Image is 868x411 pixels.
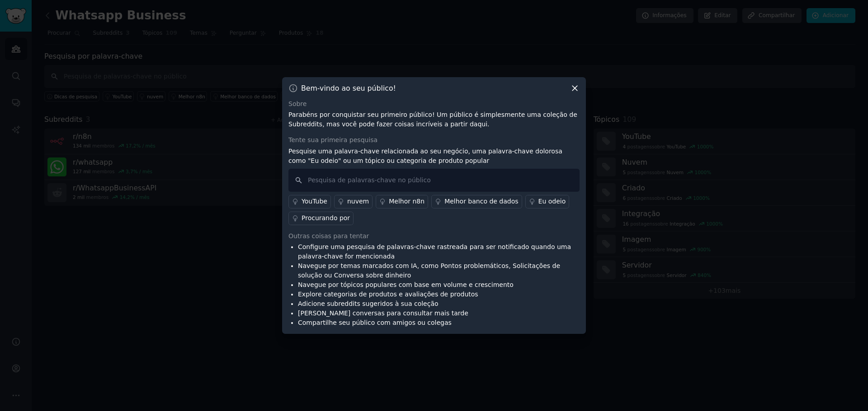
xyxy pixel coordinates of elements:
[288,100,307,107] font: Sobre
[298,262,560,279] font: Navegue por temas marcados com IA, como Pontos problemáticos, Solicitações de solução ou Conversa...
[288,169,580,192] input: Pesquisa de palavras-chave no público
[298,291,478,298] font: Explore categorias de produtos e avaliações de produtos
[298,309,468,317] font: [PERSON_NAME] conversas para consultar mais tarde
[444,198,518,205] font: Melhor banco de dados
[288,212,354,225] a: Procurando por
[298,300,439,307] font: Adicione subreddits sugeridos à sua coleção
[389,198,425,205] font: Melhor n8n
[538,198,566,205] font: Eu odeio
[298,319,452,326] font: Compartilhe seu público com amigos ou colegas
[288,148,562,164] font: Pesquise uma palavra-chave relacionada ao seu negócio, uma palavra-chave dolorosa como "Eu odeio"...
[288,136,377,143] font: Tente sua primeira pesquisa
[302,198,327,205] font: YouTube
[288,195,331,208] a: YouTube
[301,84,396,92] font: Bem-vindo ao seu público!
[302,214,350,222] font: Procurando por
[347,198,369,205] font: nuvem
[376,195,428,208] a: Melhor n8n
[431,195,522,208] a: Melhor banco de dados
[288,232,369,240] font: Outras coisas para tentar
[334,195,373,208] a: nuvem
[298,281,514,288] font: Navegue por tópicos populares com base em volume e crescimento
[288,111,577,128] font: Parabéns por conquistar seu primeiro público! Um público é simplesmente uma coleção de Subreddits...
[525,195,570,208] a: Eu odeio
[298,243,571,260] font: Configure uma pesquisa de palavras-chave rastreada para ser notificado quando uma palavra-chave f...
